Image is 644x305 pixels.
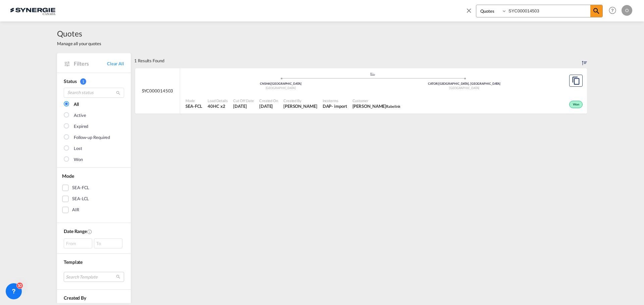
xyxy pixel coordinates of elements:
[353,103,400,109] span: YANNICK ODIJK Rabelink
[283,103,317,109] span: Adriana Groposila
[185,98,202,103] span: Mode
[507,5,590,17] input: Enter Quotation Number
[260,82,302,85] span: CNSHA [GEOGRAPHIC_DATA]
[323,103,347,109] div: DAP import
[64,78,76,84] span: Status
[331,103,347,109] div: - import
[592,7,600,15] md-icon: icon-magnify
[10,3,55,18] img: 1f56c880d42311ef80fc7dca854c8e59.png
[569,75,583,87] button: Copy Quote
[94,238,122,248] div: To
[607,5,618,16] span: Help
[62,173,74,179] span: Mode
[62,184,126,191] md-checkbox: SEA-FCL
[74,112,86,119] div: Active
[64,78,124,85] div: Status 1
[107,61,124,67] a: Clear All
[64,228,87,234] span: Date Range
[582,53,587,68] div: Sort by: Created On
[622,5,632,16] div: O
[142,88,173,94] span: SYC000014503
[233,103,254,109] span: 3 Sep 2025
[72,196,89,202] div: SEA-LCL
[208,103,228,109] span: 40HC x 2
[134,53,164,68] div: 1 Results Found
[323,103,332,109] div: DAP
[74,101,79,108] div: All
[74,134,110,141] div: Follow-up Required
[185,103,202,109] span: SEA-FCL
[259,103,278,109] span: 3 Sep 2025
[64,295,86,301] span: Created By
[64,238,92,248] div: From
[259,98,278,103] span: Created On
[74,145,82,152] div: Lost
[569,101,583,108] div: Won
[72,207,79,213] div: AIR
[64,238,124,248] span: From To
[438,82,439,85] span: |
[283,98,317,103] span: Created By
[62,196,126,202] md-checkbox: SEA-LCL
[74,60,107,67] span: Filters
[449,86,479,90] span: [GEOGRAPHIC_DATA]
[590,5,602,17] span: icon-magnify
[386,104,400,108] span: Rabelink
[369,72,377,76] md-icon: assets/icons/custom/ship-fill.svg
[573,102,581,107] span: Won
[64,259,83,265] span: Template
[80,78,86,85] span: 1
[57,41,101,47] span: Manage all your quotes
[62,207,126,213] md-checkbox: AIR
[57,28,101,39] span: Quotes
[465,7,473,14] md-icon: icon-close
[74,123,88,130] div: Expired
[323,98,347,103] span: Incoterms
[74,156,83,163] div: Won
[87,229,92,234] md-icon: Created On
[64,88,124,98] input: Search status
[465,5,476,21] span: icon-close
[266,86,296,90] span: [GEOGRAPHIC_DATA]
[270,82,271,85] span: |
[233,98,254,103] span: Cut Off Date
[428,82,500,85] span: CATOR [GEOGRAPHIC_DATA], [GEOGRAPHIC_DATA]
[208,98,228,103] span: Load Details
[607,5,622,17] div: Help
[72,184,89,191] div: SEA-FCL
[116,90,121,95] md-icon: icon-magnify
[572,77,580,85] md-icon: assets/icons/custom/copyQuote.svg
[353,98,400,103] span: Customer
[135,68,587,114] div: SYC000014503 assets/icons/custom/ship-fill.svgassets/icons/custom/roll-o-plane.svgOriginShanghai ...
